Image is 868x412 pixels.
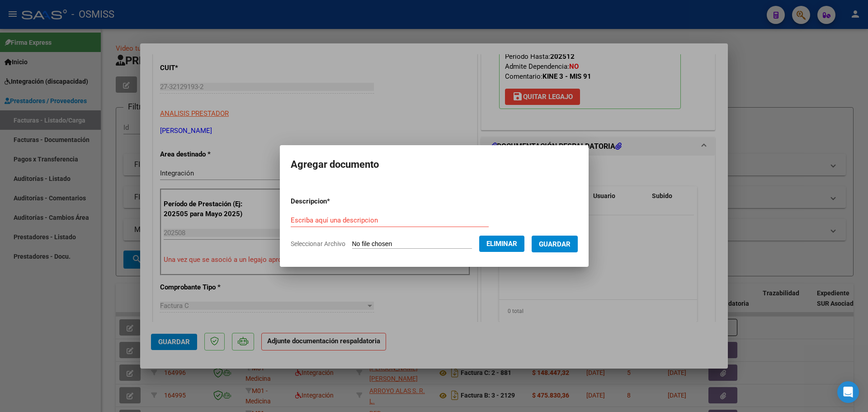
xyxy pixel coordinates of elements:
[479,236,524,252] button: Eliminar
[532,236,578,252] button: Guardar
[291,156,578,173] h2: Agregar documento
[539,240,571,248] span: Guardar
[486,240,517,248] span: Eliminar
[291,240,345,247] span: Seleccionar Archivo
[291,196,377,207] p: Descripcion
[837,381,859,403] div: Open Intercom Messenger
